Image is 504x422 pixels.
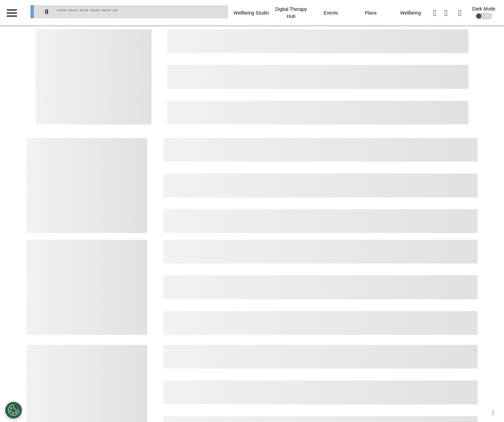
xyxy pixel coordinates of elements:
div: OFF [475,13,492,19]
button: Open Preferences [5,402,22,419]
div: Wellbeing Studio [231,3,271,22]
div: Events [311,3,351,22]
div: Wellbeing [391,3,431,22]
div: Dark Mode [472,6,495,11]
div: Digital Therapy Hub [271,3,311,22]
div: Plans [351,3,391,22]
